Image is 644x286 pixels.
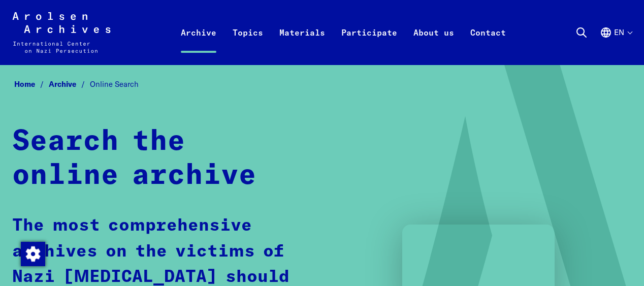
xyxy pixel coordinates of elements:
a: Materials [271,24,333,65]
img: Change consent [21,242,45,266]
nav: Breadcrumb [12,77,632,92]
a: Archive [49,79,90,89]
span: Online Search [90,79,139,89]
button: English, language selection [600,26,632,63]
a: Contact [462,24,514,65]
nav: Primary [173,12,514,53]
a: Participate [333,24,405,65]
a: Archive [173,24,224,65]
a: About us [405,24,462,65]
strong: Search the online archive [12,128,256,190]
a: Home [14,79,49,89]
a: Topics [224,24,271,65]
div: Change consent [20,241,45,266]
